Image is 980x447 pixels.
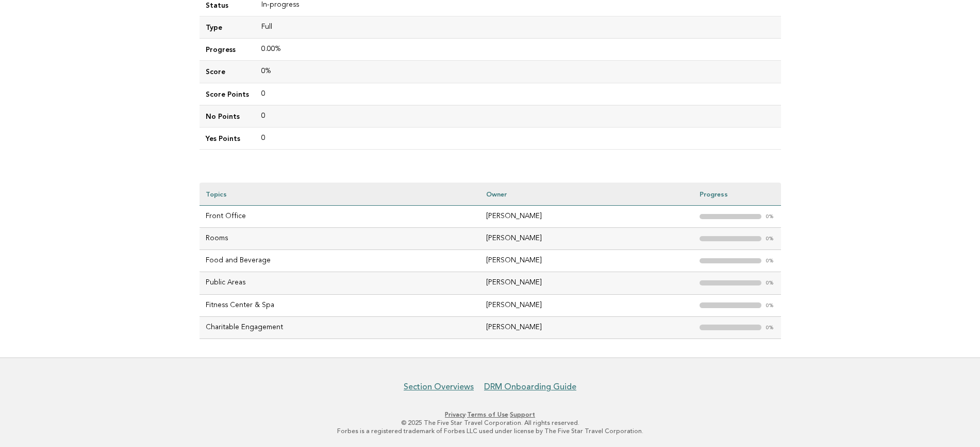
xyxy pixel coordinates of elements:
[766,325,775,331] em: 0%
[255,16,781,39] td: Full
[200,127,255,149] td: Yes Points
[175,419,806,427] p: © 2025 The Five Star Travel Corporation. All rights reserved.
[766,214,775,220] em: 0%
[200,83,255,105] td: Score Points
[484,382,576,392] a: DRM Onboarding Guide
[480,294,693,316] td: [PERSON_NAME]
[255,83,781,105] td: 0
[200,272,480,294] td: Public Areas
[480,316,693,338] td: [PERSON_NAME]
[255,127,781,149] td: 0
[200,316,480,338] td: Charitable Engagement
[404,382,474,392] a: Section Overviews
[255,105,781,127] td: 0
[200,294,480,316] td: Fitness Center & Spa
[200,183,480,206] th: Topics
[200,206,480,228] td: Front Office
[766,303,775,309] em: 0%
[445,411,466,418] a: Privacy
[480,183,693,206] th: Owner
[480,272,693,294] td: [PERSON_NAME]
[175,427,806,435] p: Forbes is a registered trademark of Forbes LLC used under license by The Five Star Travel Corpora...
[510,411,535,418] a: Support
[200,228,480,250] td: Rooms
[766,236,775,242] em: 0%
[766,258,775,264] em: 0%
[693,183,781,206] th: Progress
[175,410,806,419] p: · ·
[480,206,693,228] td: [PERSON_NAME]
[200,16,255,39] td: Type
[255,39,781,61] td: 0.00%
[200,105,255,127] td: No Points
[480,250,693,272] td: [PERSON_NAME]
[766,280,775,286] em: 0%
[255,61,781,83] td: 0%
[480,228,693,250] td: [PERSON_NAME]
[200,39,255,61] td: Progress
[467,411,508,418] a: Terms of Use
[200,250,480,272] td: Food and Beverage
[200,61,255,83] td: Score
